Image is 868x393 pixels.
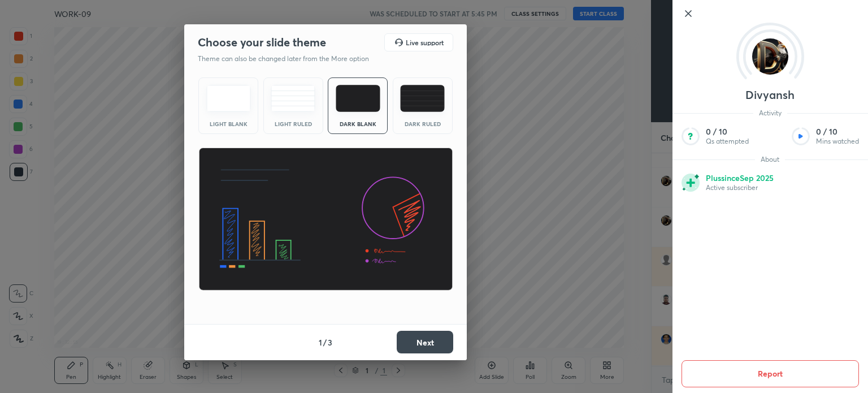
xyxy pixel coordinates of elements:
[816,137,859,146] p: Mins watched
[400,85,445,112] img: darkRuledTheme.de295e13.svg
[706,173,774,183] p: Plus since Sep 2025
[397,331,453,353] button: Next
[752,38,788,75] img: 3
[206,121,251,127] div: Light Blank
[706,183,774,192] p: Active subscriber
[816,127,859,137] p: 0 / 10
[745,90,795,100] p: Divyansh
[400,121,445,127] div: Dark Ruled
[328,336,332,348] h4: 3
[271,121,316,127] div: Light Ruled
[319,336,322,348] h4: 1
[323,336,327,348] h4: /
[198,54,381,64] p: Theme can also be changed later from the More option
[755,155,785,164] span: About
[336,85,380,112] img: darkTheme.f0cc69e5.svg
[753,109,787,118] span: Activity
[335,121,380,127] div: Dark Blank
[706,127,749,137] p: 0 / 10
[406,39,444,46] h5: Live support
[198,148,453,291] img: darkThemeBanner.d06ce4a2.svg
[706,137,749,146] p: Qs attempted
[206,85,251,112] img: lightTheme.e5ed3b09.svg
[271,85,315,112] img: lightRuledTheme.5fabf969.svg
[198,35,326,50] h2: Choose your slide theme
[682,360,859,387] button: Report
